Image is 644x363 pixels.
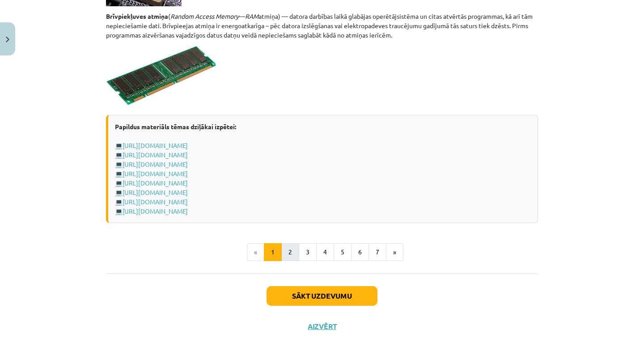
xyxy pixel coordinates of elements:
a: [URL][DOMAIN_NAME] [123,198,188,206]
button: » [386,243,403,261]
a: [URL][DOMAIN_NAME] [123,151,188,159]
nav: Page navigation example [106,243,538,261]
a: [URL][DOMAIN_NAME] [123,179,188,187]
em: Random Access Memory [170,12,239,20]
button: 4 [316,243,334,261]
button: Aizvērt [305,322,339,331]
strong: Brīvpiekļuves atmiņa [106,12,168,20]
button: 5 [334,243,352,261]
button: 7 [369,243,386,261]
button: 6 [351,243,369,261]
a: [URL][DOMAIN_NAME] [123,141,188,149]
a: [URL][DOMAIN_NAME] [123,188,188,196]
button: 1 [264,243,282,261]
div: 💻 💻 💻 💻 💻 💻 💻 💻 [106,115,538,223]
button: 2 [281,243,299,261]
a: [URL][DOMAIN_NAME] [123,207,188,215]
button: Sākt uzdevumu [267,286,377,306]
p: ( — atmiņa) — datora darbības laikā glabājas operētājsistēma un citas atvērtās programmas, kā arī... [106,12,538,40]
a: [URL][DOMAIN_NAME] [123,169,188,177]
a: [URL][DOMAIN_NAME] [123,160,188,168]
img: icon-close-lesson-0947bae3869378f0d4975bcd49f059093ad1ed9edebbc8119c70593378902aed.svg [6,37,9,42]
button: 3 [299,243,317,261]
strong: Papildus materiāls tēmas dziļākai izpētei: [115,122,236,131]
em: RAM [245,12,258,20]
